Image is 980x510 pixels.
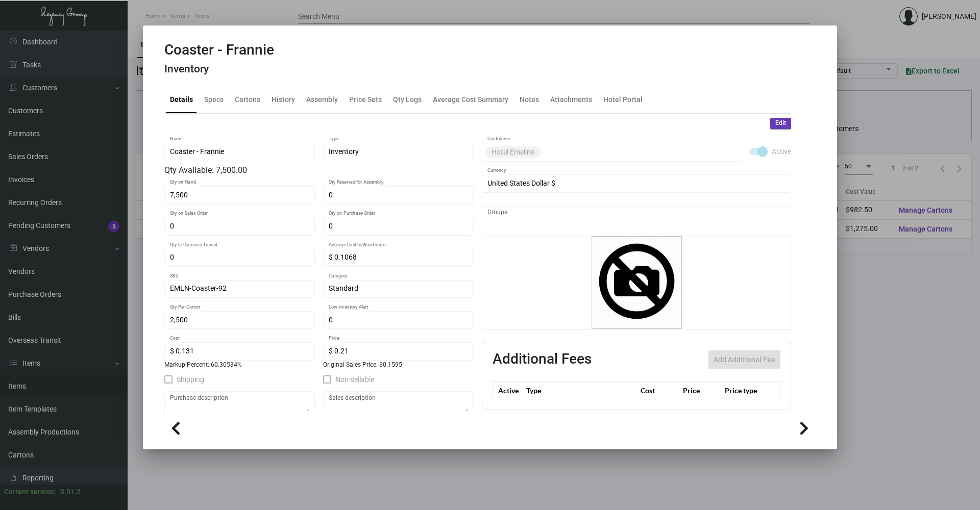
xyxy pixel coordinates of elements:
[164,164,474,176] div: Qty Available: 7,500.00
[177,373,204,386] span: Shipping
[520,94,539,105] div: Notes
[770,118,791,129] button: Edit
[433,94,508,105] div: Average Cost Summary
[4,487,56,497] div: Current version:
[524,381,638,399] th: Type
[714,355,775,364] span: Add Additional Fee
[493,381,524,399] th: Active
[393,94,422,105] div: Qty Logs
[164,41,274,59] h2: Coaster - Frannie
[204,94,224,105] div: Specs
[722,381,768,399] th: Price type
[306,94,338,105] div: Assembly
[170,94,193,105] div: Details
[772,145,791,158] span: Active
[638,381,680,399] th: Cost
[349,94,382,105] div: Price Sets
[60,487,81,497] div: 0.51.2
[335,373,374,386] span: Non-sellable
[603,94,643,105] div: Hotel Portal
[775,119,786,127] span: Edit
[550,94,592,105] div: Attachments
[235,94,260,105] div: Cartons
[164,63,274,75] h4: Inventory
[543,148,736,156] input: Add new..
[485,146,541,158] mat-chip: Hotel Emeline
[487,211,786,219] input: Add new..
[708,350,780,369] button: Add Additional Fee
[493,350,592,369] h2: Additional Fees
[272,94,295,105] div: History
[680,381,722,399] th: Price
